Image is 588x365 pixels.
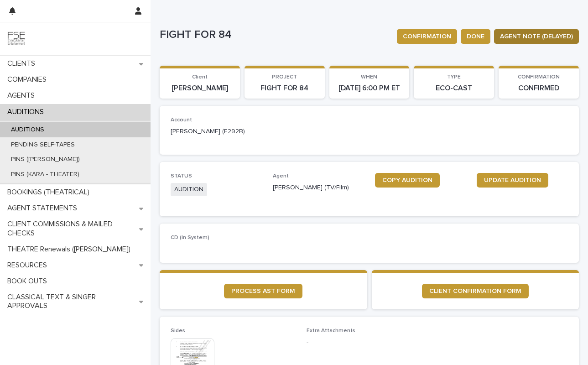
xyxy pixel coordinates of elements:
[375,173,440,188] a: COPY AUDITION
[272,74,297,80] span: PROJECT
[171,183,207,196] span: AUDITION
[4,245,138,254] p: THEATRE Renewals ([PERSON_NAME])
[4,75,54,84] p: COMPANIES
[477,173,548,188] a: UPDATE AUDITION
[307,338,432,348] p: -
[171,127,296,136] p: [PERSON_NAME] (E292B)
[429,288,521,294] span: CLIENT CONFIRMATION FORM
[484,177,541,183] span: UPDATE AUDITION
[273,173,289,179] span: Agent
[4,204,84,213] p: AGENT STATEMENTS
[171,328,185,334] span: Sides
[7,30,26,48] img: 9JgRvJ3ETPGCJDhvPVA5
[231,288,295,294] span: PROCESS AST FORM
[518,74,560,80] span: CONFIRMATION
[4,188,97,197] p: BOOKINGS (THEATRICAL)
[461,29,490,44] button: DONE
[171,235,209,240] span: CD (In System)
[4,108,51,116] p: AUDITIONS
[361,74,377,80] span: WHEN
[171,173,192,179] span: STATUS
[397,29,457,44] button: CONFIRMATION
[160,28,390,42] p: FIGHT FOR 84
[4,59,42,68] p: CLIENTS
[419,84,489,93] p: ECO-CAST
[335,84,404,93] p: [DATE] 6:00 PM ET
[4,156,87,163] p: PINS ([PERSON_NAME])
[504,84,573,93] p: CONFIRMED
[307,328,355,334] span: Extra Attachments
[192,74,208,80] span: Client
[4,126,52,134] p: AUDITIONS
[171,117,192,123] span: Account
[467,32,484,41] span: DONE
[4,261,54,270] p: RESOURCES
[4,277,54,286] p: BOOK OUTS
[250,84,319,93] p: FIGHT FOR 84
[4,171,87,178] p: PINS (KARA - THEATER)
[273,183,364,193] p: [PERSON_NAME] (TV/Film)
[494,29,579,44] button: AGENT NOTE (DELAYED)
[500,32,573,41] span: AGENT NOTE (DELAYED)
[403,32,451,41] span: CONFIRMATION
[4,293,139,310] p: CLASSICAL TEXT & SINGER APPROVALS
[224,284,302,298] a: PROCESS AST FORM
[4,220,139,237] p: CLIENT COMMISSIONS & MAILED CHECKS
[382,177,432,183] span: COPY AUDITION
[422,284,529,298] a: CLIENT CONFIRMATION FORM
[4,141,82,149] p: PENDING SELF-TAPES
[165,84,234,93] p: [PERSON_NAME]
[4,91,42,100] p: AGENTS
[447,74,461,80] span: TYPE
